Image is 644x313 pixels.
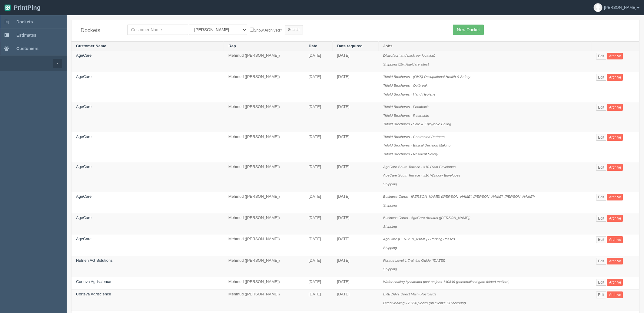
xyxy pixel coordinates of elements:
td: [DATE] [304,192,333,213]
a: Edit [596,53,606,59]
td: [DATE] [333,234,379,256]
td: [DATE] [304,213,333,234]
i: Shipping [383,267,397,271]
img: logo-3e63b451c926e2ac314895c53de4908e5d424f24456219fb08d385ab2e579770.png [5,5,11,11]
i: Wafer sealing by canada post on job# 140849 (personalized gate folded mailers) [383,280,510,284]
i: Trifold Brochures - Hand Hygiene [383,92,436,96]
a: Edit [596,291,606,298]
a: Edit [596,215,606,222]
td: Mehmud ([PERSON_NAME]) [224,72,304,102]
i: Forage Level 1 Training Guide ([DATE]) [383,258,445,262]
a: AgeCare [76,194,91,199]
a: Archive [607,164,623,171]
td: [DATE] [304,277,333,290]
i: Trifold Brochures - Contracted Partners [383,135,445,139]
a: Edit [596,279,606,286]
label: Show Archived? [250,26,282,33]
td: Mehmud ([PERSON_NAME]) [224,256,304,277]
td: [DATE] [333,132,379,162]
i: AgeCare [PERSON_NAME] - Parking Passes [383,237,455,241]
input: Search [285,25,303,34]
a: AgeCare [76,215,91,220]
span: Estimates [16,33,36,38]
input: Customer Name [127,25,188,35]
td: [DATE] [333,256,379,277]
i: Trifold Brochures - (OHS) Occupational Health & Safety [383,75,470,79]
td: [DATE] [333,192,379,213]
a: Corteva Agriscience [76,292,111,296]
td: [DATE] [304,51,333,72]
i: Trifold Brochures - Feedback [383,105,429,109]
i: Trifold Brochures - Ethical Decision Making [383,143,451,147]
input: Show Archived? [250,28,254,32]
a: Archive [607,134,623,141]
td: [DATE] [304,132,333,162]
i: AgeCare South Terrace - #10 Window Envelopes [383,173,460,177]
a: AgeCare [76,134,91,139]
td: [DATE] [333,102,379,132]
a: AgeCare [76,74,91,79]
i: Shipping [383,182,397,186]
td: [DATE] [304,162,333,192]
img: avatar_default-7531ab5dedf162e01f1e0bb0964e6a185e93c5c22dfe317fb01d7f8cd2b1632c.jpg [594,3,602,12]
a: Archive [607,104,623,111]
a: Edit [596,164,606,171]
td: [DATE] [333,162,379,192]
a: Edit [596,104,606,111]
a: Edit [596,236,606,243]
a: Date [309,44,317,48]
td: [DATE] [304,72,333,102]
a: Customer Name [76,44,106,48]
a: Archive [607,279,623,286]
a: Edit [596,134,606,141]
i: Trifold Brochures - Restraints [383,113,429,117]
i: Trifold Brochures - Outbreak [383,83,428,87]
a: Archive [607,53,623,59]
i: Business Cards - [PERSON_NAME] ([PERSON_NAME], [PERSON_NAME], [PERSON_NAME]) [383,194,535,198]
a: Date required [337,44,363,48]
a: Corteva Agriscience [76,279,111,284]
a: AgeCare [76,53,91,58]
h4: Dockets [81,28,118,34]
td: [DATE] [333,51,379,72]
i: Direct Mailing - 7,654 pieces (on client's CP account) [383,301,466,305]
i: AgeCare South Terrace - #10 Plain Envelopes [383,165,456,169]
td: [DATE] [333,213,379,234]
span: Customers [16,46,38,51]
a: Archive [607,194,623,200]
i: Shipping [383,224,397,228]
th: Jobs [379,41,592,51]
i: Shipping [383,203,397,207]
i: Distro(sort and pack per location) [383,53,435,57]
i: Trifold Brochures - Resident Safety [383,152,438,156]
i: BREVANT Direct Mail - Postcards [383,292,436,296]
i: Shipping [383,246,397,250]
td: Mehmud ([PERSON_NAME]) [224,102,304,132]
a: Edit [596,194,606,200]
a: Archive [607,236,623,243]
a: AgeCare [76,164,91,169]
span: Dockets [16,19,33,24]
td: Mehmud ([PERSON_NAME]) [224,192,304,213]
td: Mehmud ([PERSON_NAME]) [224,162,304,192]
a: Nutrien AG Solutions [76,258,113,263]
a: AgeCare [76,104,91,109]
td: [DATE] [304,102,333,132]
a: Archive [607,74,623,81]
a: AgeCare [76,237,91,241]
a: Edit [596,74,606,81]
td: Mehmud ([PERSON_NAME]) [224,277,304,290]
td: [DATE] [304,234,333,256]
i: Shipping (15x AgeCare sites) [383,62,429,66]
td: [DATE] [333,72,379,102]
td: Mehmud ([PERSON_NAME]) [224,234,304,256]
td: [DATE] [333,277,379,290]
a: Edit [596,258,606,264]
td: Mehmud ([PERSON_NAME]) [224,213,304,234]
a: Archive [607,258,623,264]
a: Archive [607,215,623,222]
td: Mehmud ([PERSON_NAME]) [224,132,304,162]
td: [DATE] [304,290,333,311]
i: Business Cards - AgeCare Arbutus ([PERSON_NAME]) [383,216,470,220]
td: Mehmud ([PERSON_NAME]) [224,51,304,72]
